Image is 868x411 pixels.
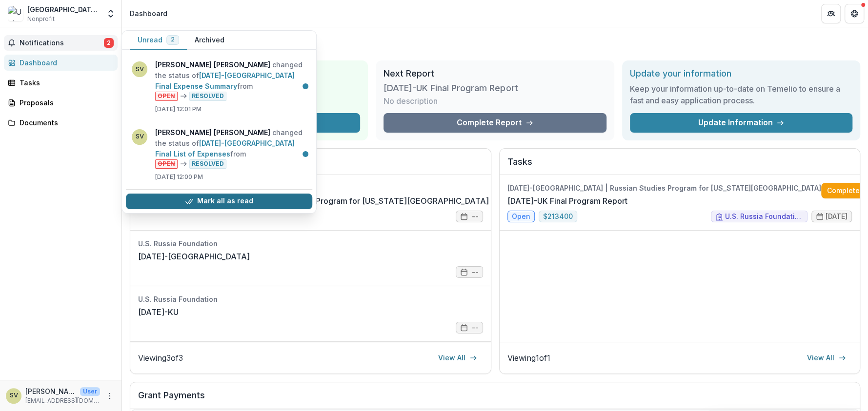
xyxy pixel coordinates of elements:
a: [DATE]-[GEOGRAPHIC_DATA] [138,251,250,262]
a: [DATE]-[GEOGRAPHIC_DATA] | Russian Studies Program for [US_STATE][GEOGRAPHIC_DATA] [138,195,489,207]
a: Documents [4,115,118,131]
p: User [80,387,100,396]
div: Tasks [20,78,110,88]
h3: Keep your information up-to-date on Temelio to ensure a fast and easy application process. [630,83,852,106]
span: 2 [171,36,175,43]
span: Notifications [20,39,104,47]
button: Get Help [845,4,864,23]
a: Update Information [630,113,852,133]
div: [GEOGRAPHIC_DATA][US_STATE] for Research [27,4,100,15]
a: Tasks [4,75,118,91]
span: 2 [104,38,114,48]
h2: Grant Payments [138,390,852,409]
button: Mark all as read [126,194,312,209]
div: Dashboard [20,58,110,68]
button: Unread [130,31,187,50]
button: Notifications2 [4,35,118,51]
div: Proposals [20,98,110,108]
p: [PERSON_NAME] [PERSON_NAME] [25,386,76,396]
h3: [DATE]-UK Final Program Report [384,83,518,94]
p: Viewing 3 of 3 [138,352,183,364]
button: Open entity switcher [104,4,118,23]
a: View All [801,350,852,366]
button: Archived [187,31,232,50]
h2: Update your information [630,68,852,79]
a: [DATE]-UK Final Program Report [507,195,627,207]
span: Nonprofit [27,15,55,23]
a: [DATE]-[GEOGRAPHIC_DATA] Final List of Expenses [155,139,295,158]
div: Stella, Elise Valentina [10,392,18,399]
h2: Tasks [507,157,852,175]
button: More [104,390,116,402]
h1: Dashboard [130,35,860,53]
div: Dashboard [130,8,167,19]
p: changed the status of from [155,59,306,101]
a: Complete Report [384,113,606,133]
a: Proposals [4,95,118,111]
p: Viewing 1 of 1 [507,352,550,364]
h2: Next Report [384,68,606,79]
a: View All [432,350,483,366]
p: No description [384,95,438,107]
a: [DATE]-[GEOGRAPHIC_DATA] Final Expense Summary [155,71,295,90]
a: [DATE]-KU [138,306,179,318]
p: changed the status of from [155,127,306,169]
div: Documents [20,117,110,128]
a: Dashboard [4,55,118,71]
p: [EMAIL_ADDRESS][DOMAIN_NAME] [25,396,100,405]
img: University of Kansas Center for Research [8,6,23,21]
nav: breadcrumb [126,6,171,20]
button: Partners [821,4,841,23]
